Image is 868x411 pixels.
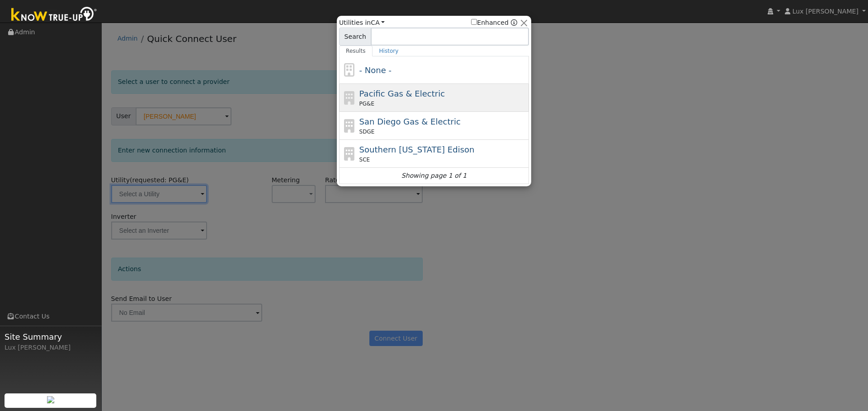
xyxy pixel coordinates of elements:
[5,331,97,343] span: Site Summary
[359,65,392,75] span: - None -
[359,117,461,126] span: San Diego Gas & Electric
[7,5,102,25] img: Know True-Up
[401,171,467,180] i: Showing page 1 of 1
[359,89,445,98] span: Pacific Gas & Electric
[471,19,477,25] input: Enhanced
[339,46,373,56] a: Results
[373,46,406,56] a: History
[359,100,374,108] span: PG&E
[359,156,370,164] span: SCE
[359,128,375,136] span: SDGE
[371,19,385,26] a: CA
[793,8,859,15] span: Lux [PERSON_NAME]
[5,343,97,352] div: Lux [PERSON_NAME]
[339,18,385,28] span: Utilities in
[471,18,509,28] label: Enhanced
[339,28,371,46] span: Search
[471,18,517,28] span: Show enhanced providers
[359,145,475,154] span: Southern [US_STATE] Edison
[47,396,54,403] img: retrieve
[511,19,517,26] a: Enhanced Providers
